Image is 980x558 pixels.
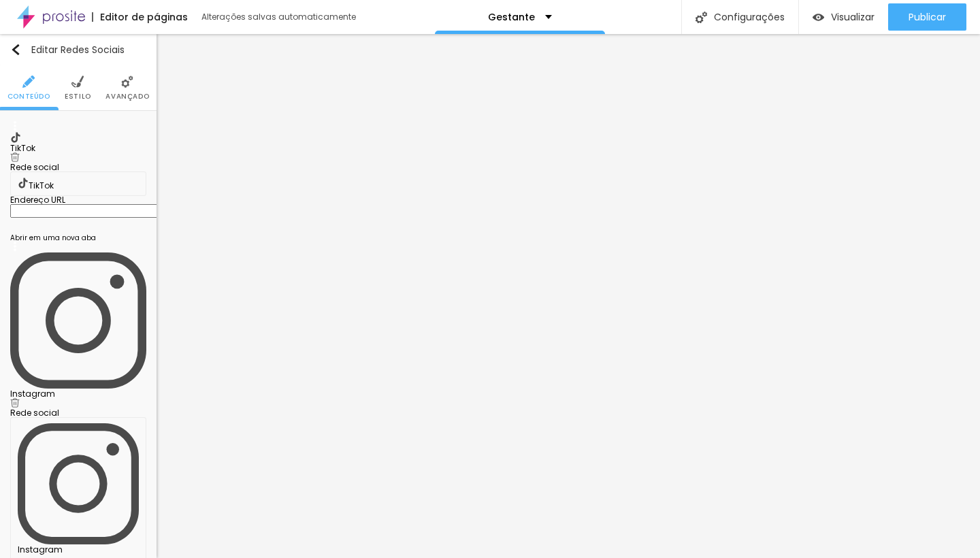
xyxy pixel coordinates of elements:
[10,121,20,131] img: Icone
[888,3,966,31] button: Publicar
[92,12,188,22] div: Editor de páginas
[10,144,146,152] div: TikTok
[10,242,20,251] img: Icone
[831,12,875,22] span: Visualizar
[10,390,146,398] div: Instagram
[10,196,146,204] label: Endereço URL
[10,398,20,408] img: Icone
[10,161,59,173] span: Rede social
[22,76,35,88] img: Icone
[799,3,888,31] button: Visualizar
[65,93,91,100] span: Estilo
[201,13,358,21] div: Alterações salvas automaticamente
[121,76,133,88] img: Icone
[909,12,946,22] span: Publicar
[157,34,980,558] iframe: Editor
[10,252,146,389] img: Instagram
[10,235,146,242] div: Abrir em uma nova aba
[10,407,59,419] span: Rede social
[18,178,29,188] img: TikTok
[10,152,20,162] img: Icone
[18,423,139,544] img: Instagram
[813,12,824,23] img: view-1.svg
[18,178,139,190] div: TikTok
[10,132,21,143] img: TikTok
[696,12,707,23] img: Icone
[10,44,21,55] img: Icone
[7,93,50,100] span: Conteúdo
[71,76,84,88] img: Icone
[18,423,139,554] div: Instagram
[105,93,149,100] span: Avançado
[10,44,125,55] div: Editar Redes Sociais
[488,12,535,22] p: Gestante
